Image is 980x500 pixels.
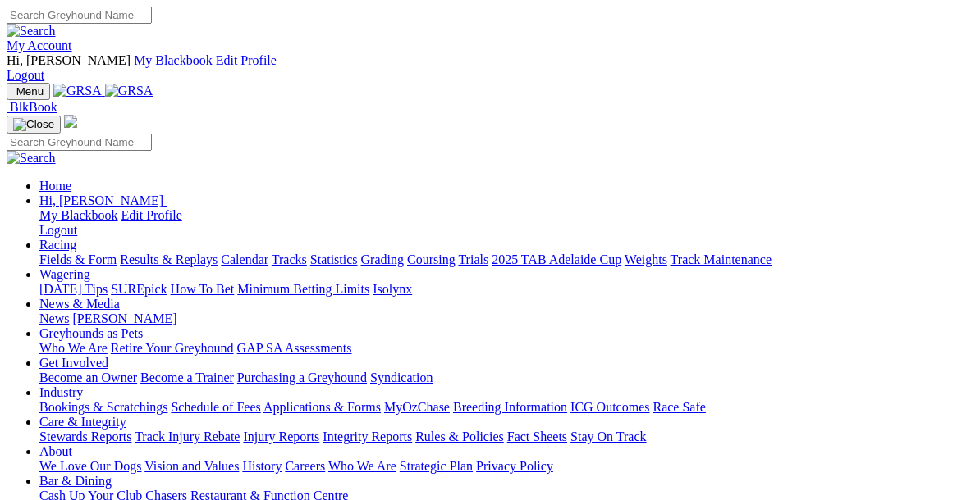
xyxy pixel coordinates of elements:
a: News & Media [39,297,120,311]
a: Grading [361,252,404,266]
input: Search [7,7,152,24]
a: Integrity Reports [323,430,412,443]
div: Get Involved [39,370,973,385]
img: Close [13,118,54,131]
a: We Love Our Dogs [39,459,141,473]
a: Statistics [310,252,358,266]
a: [PERSON_NAME] [72,311,176,325]
a: Bar & Dining [39,474,112,488]
a: 2025 TAB Adelaide Cup [492,252,621,266]
a: Tracks [272,252,307,266]
a: Results & Replays [120,252,218,266]
a: History [242,459,282,473]
a: Greyhounds as Pets [39,326,143,340]
a: Strategic Plan [400,459,473,473]
a: Vision and Values [144,459,239,473]
a: Fact Sheets [507,430,567,443]
a: BlkBook [7,100,57,114]
div: News & Media [39,311,973,326]
img: GRSA [53,84,102,98]
a: Race Safe [653,400,705,414]
a: My Blackbook [39,208,118,222]
button: Toggle navigation [7,83,50,100]
a: Logout [39,223,77,237]
div: My Account [7,53,973,83]
a: Trials [458,252,488,266]
div: About [39,459,973,474]
a: Isolynx [373,282,412,296]
span: Hi, [PERSON_NAME] [7,53,131,67]
a: Weights [625,252,667,266]
div: Racing [39,252,973,267]
a: Home [39,179,71,193]
span: BlkBook [10,100,57,114]
img: logo-grsa-white.png [64,115,77,128]
img: GRSA [105,84,153,98]
a: Industry [39,385,83,399]
input: Search [7,134,152,151]
a: SUREpick [111,282,167,296]
a: ICG Outcomes [570,400,649,414]
a: Coursing [407,252,456,266]
a: Logout [7,68,44,82]
a: Fields & Form [39,252,117,266]
a: Get Involved [39,356,108,370]
a: Edit Profile [216,53,277,67]
img: Search [7,24,56,39]
a: My Account [7,39,72,52]
a: Racing [39,238,76,252]
a: Edit Profile [121,208,182,222]
a: Applications & Forms [263,400,381,414]
a: Wagering [39,267,90,281]
img: Search [7,151,56,166]
a: Bookings & Scratchings [39,400,167,414]
button: Toggle navigation [7,116,61,134]
a: Who We Are [328,459,396,473]
a: How To Bet [171,282,235,296]
a: Privacy Policy [476,459,553,473]
a: Calendar [221,252,268,266]
a: Stewards Reports [39,430,131,443]
a: Who We Are [39,341,108,355]
a: Schedule of Fees [171,400,260,414]
a: [DATE] Tips [39,282,108,296]
div: Industry [39,400,973,415]
a: Purchasing a Greyhound [237,370,367,384]
a: Injury Reports [243,430,319,443]
a: MyOzChase [384,400,450,414]
a: Minimum Betting Limits [237,282,369,296]
span: Menu [16,85,44,98]
a: Rules & Policies [415,430,504,443]
a: Stay On Track [570,430,646,443]
div: Greyhounds as Pets [39,341,973,356]
a: Retire Your Greyhound [111,341,234,355]
div: Care & Integrity [39,430,973,444]
a: My Blackbook [134,53,213,67]
a: Become an Owner [39,370,137,384]
span: Hi, [PERSON_NAME] [39,193,163,207]
a: Hi, [PERSON_NAME] [39,193,167,207]
a: Track Injury Rebate [135,430,240,443]
div: Wagering [39,282,973,297]
a: Track Maintenance [671,252,772,266]
a: GAP SA Assessments [237,341,352,355]
a: News [39,311,69,325]
a: Become a Trainer [140,370,234,384]
a: Care & Integrity [39,415,126,429]
a: Breeding Information [453,400,567,414]
div: Hi, [PERSON_NAME] [39,208,973,238]
a: Syndication [370,370,433,384]
a: Careers [285,459,325,473]
a: About [39,444,72,458]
